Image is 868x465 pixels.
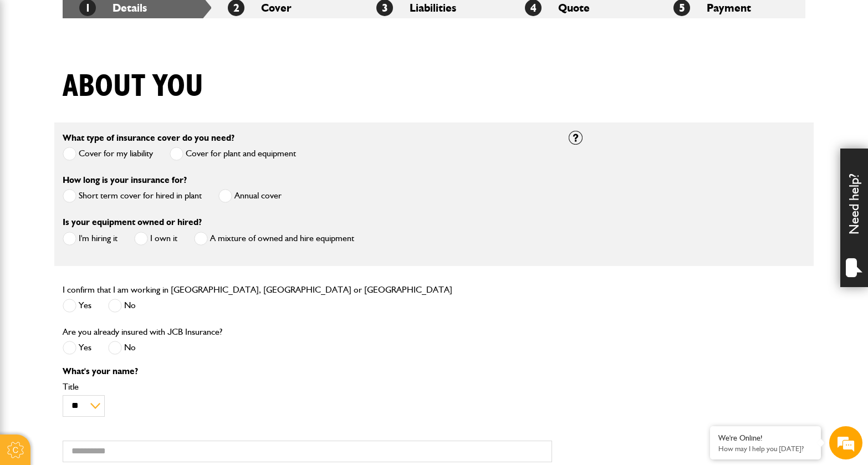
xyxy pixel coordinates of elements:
[63,341,91,355] label: Yes
[63,285,452,294] label: I confirm that I am working in [GEOGRAPHIC_DATA], [GEOGRAPHIC_DATA] or [GEOGRAPHIC_DATA]
[63,382,552,391] label: Title
[63,68,203,105] h1: About you
[108,341,136,355] label: No
[63,176,187,185] label: How long is your insurance for?
[63,299,91,313] label: Yes
[108,299,136,313] label: No
[63,328,222,336] label: Are you already insured with JCB Insurance?
[194,232,354,246] label: A mixture of owned and hire equipment
[63,189,202,203] label: Short term cover for hired in plant
[63,218,202,227] label: Is your equipment owned or hired?
[170,147,296,161] label: Cover for plant and equipment
[63,232,118,246] label: I'm hiring it
[718,444,813,453] p: How may I help you today?
[63,134,234,142] label: What type of insurance cover do you need?
[218,189,282,203] label: Annual cover
[840,149,868,287] div: Need help?
[63,367,552,376] p: What's your name?
[134,232,177,246] label: I own it
[63,147,153,161] label: Cover for my liability
[718,433,813,443] div: We're Online!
